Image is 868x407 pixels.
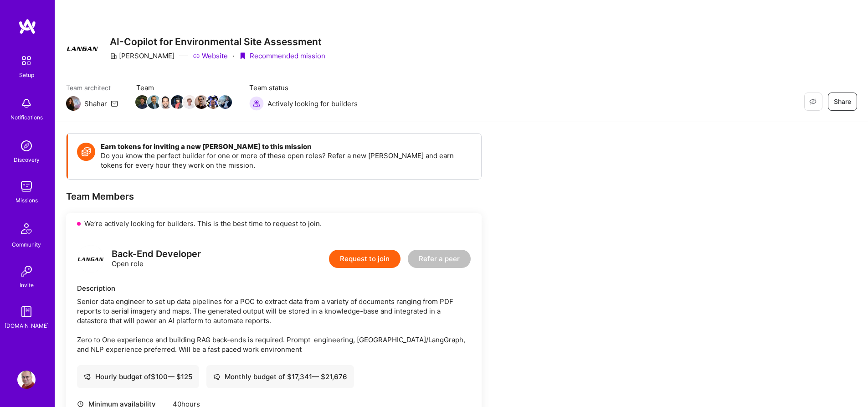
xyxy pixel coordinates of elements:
[110,51,175,61] div: [PERSON_NAME]
[408,250,471,268] button: Refer a peer
[112,249,201,268] div: Open role
[66,32,99,65] img: Company Logo
[66,213,482,234] div: We’re actively looking for builders. This is the best time to request to join.
[17,94,36,113] img: bell
[17,177,36,196] img: teamwork
[172,94,184,110] a: Team Member Avatar
[101,143,472,151] h4: Earn tokens for inviting a new [PERSON_NAME] to this mission
[66,96,81,111] img: Team Architect
[110,36,325,47] h3: AI-Copilot for Environmental Site Assessment
[84,99,107,108] div: Shahar
[171,95,185,109] img: Team Member Avatar
[77,245,104,273] img: logo
[77,297,471,354] div: Senior data engineer to set up data pipelines for a POC to extract data from a variety of documen...
[249,83,358,93] span: Team status
[84,373,91,380] i: icon Cash
[12,240,41,249] div: Community
[147,95,161,109] img: Team Member Avatar
[239,52,246,60] i: icon PurpleRibbon
[17,371,36,389] img: User Avatar
[834,97,851,106] span: Share
[828,93,857,111] button: Share
[66,83,118,93] span: Team architect
[183,95,196,109] img: Team Member Avatar
[77,283,471,293] div: Description
[239,51,325,61] div: Recommended mission
[17,303,36,321] img: guide book
[101,151,472,170] p: Do you know the perfect builder for one or more of these open roles? Refer a new [PERSON_NAME] an...
[193,51,228,61] a: Website
[15,196,38,205] div: Missions
[213,372,347,381] div: Monthly budget of $ 17,341 — $ 21,676
[207,94,219,110] a: Team Member Avatar
[218,95,232,109] img: Team Member Avatar
[329,250,401,268] button: Request to join
[135,95,149,109] img: Team Member Avatar
[195,94,207,110] a: Team Member Avatar
[20,280,34,290] div: Invite
[84,372,192,381] div: Hourly budget of $ 100 — $ 125
[249,96,264,111] img: Actively looking for builders
[15,218,37,240] img: Community
[148,94,160,110] a: Team Member Avatar
[184,94,195,110] a: Team Member Avatar
[219,94,231,110] a: Team Member Avatar
[18,18,36,35] img: logo
[232,51,234,61] div: ·
[17,137,36,155] img: discovery
[14,155,40,165] div: Discovery
[10,113,43,122] div: Notifications
[111,100,118,107] i: icon Mail
[160,94,172,110] a: Team Member Avatar
[206,95,220,109] img: Team Member Avatar
[809,98,817,105] i: icon EyeClosed
[77,143,95,161] img: Token icon
[136,83,231,93] span: Team
[195,95,208,109] img: Team Member Avatar
[66,191,482,202] div: Team Members
[112,249,201,259] div: Back-End Developer
[110,52,117,60] i: icon CompanyGray
[267,99,358,108] span: Actively looking for builders
[5,321,49,330] div: [DOMAIN_NAME]
[19,70,34,80] div: Setup
[17,51,36,70] img: setup
[17,262,36,280] img: Invite
[15,371,38,389] a: User Avatar
[213,373,220,380] i: icon Cash
[136,94,148,110] a: Team Member Avatar
[159,95,173,109] img: Team Member Avatar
